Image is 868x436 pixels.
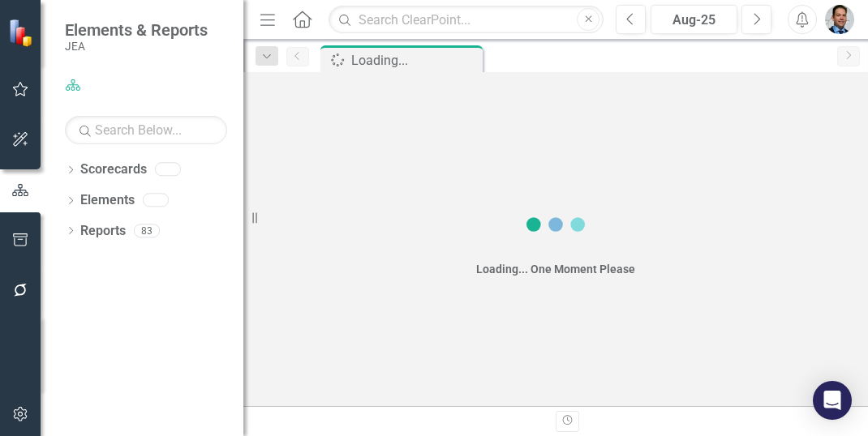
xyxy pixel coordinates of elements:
[825,5,854,34] img: Christopher Barrett
[476,261,635,277] div: Loading... One Moment Please
[80,191,135,210] a: Elements
[651,5,737,34] button: Aug-25
[8,18,37,46] img: ClearPoint Strategy
[65,116,227,144] input: Search Below...
[80,160,147,179] a: Scorecards
[329,6,604,34] input: Search ClearPoint...
[351,50,479,71] div: Loading...
[80,222,126,241] a: Reports
[65,40,208,53] small: JEA
[65,20,208,40] span: Elements & Reports
[656,11,732,30] div: Aug-25
[134,224,160,237] div: 83
[813,381,852,420] div: Open Intercom Messenger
